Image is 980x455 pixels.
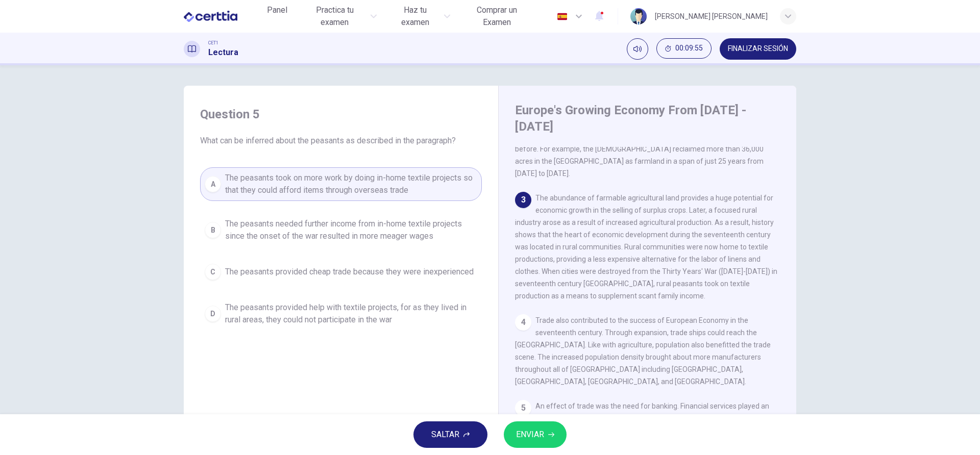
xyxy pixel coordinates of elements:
[225,266,474,278] span: The peasants provided cheap trade because they were inexperienced
[656,38,712,59] button: 00:09:55
[655,10,768,22] div: [PERSON_NAME] [PERSON_NAME]
[200,135,482,147] span: What can be inferred about the peasants as described in the paragraph?
[675,44,703,53] span: 00:09:55
[389,4,440,29] span: Haz tu examen
[200,297,482,331] button: DThe peasants provided help with textile projects, for as they lived in rural areas, they could n...
[208,46,238,59] h1: Lectura
[431,427,459,442] span: SALTAR
[225,172,477,196] span: The peasants took on more work by doing in-home textile projects so that they could afford items ...
[267,4,287,16] span: Panel
[184,6,261,27] a: CERTTIA logo
[728,45,788,53] span: FINALIZAR SESIÓN
[205,264,221,280] div: C
[515,102,777,135] h4: Europe's Growing Economy From [DATE] - [DATE]
[302,4,368,29] span: Practica tu examen
[298,1,381,32] button: Practica tu examen
[504,421,567,448] button: ENVIAR
[656,38,712,60] div: Ocultar
[225,301,477,326] span: The peasants provided help with textile projects, for as they lived in rural areas, they could no...
[261,1,293,32] a: Panel
[385,1,454,32] button: Haz tu examen
[627,38,648,60] div: Silenciar
[200,106,482,122] h4: Question 5
[515,314,531,331] div: 4
[515,194,777,300] span: The abundance of farmable agricultural land provides a huge potential for economic growth in the ...
[515,192,531,208] div: 3
[205,176,221,192] div: A
[200,259,482,285] button: CThe peasants provided cheap trade because they were inexperienced
[205,306,221,322] div: D
[261,1,293,19] button: Panel
[556,13,569,20] img: es
[200,213,482,247] button: BThe peasants needed further income from in-home textile projects since the onset of the war resu...
[205,222,221,238] div: B
[462,4,531,29] span: Comprar un Examen
[458,1,535,32] button: Comprar un Examen
[225,218,477,242] span: The peasants needed further income from in-home textile projects since the onset of the war resul...
[630,8,647,24] img: Profile picture
[516,427,544,442] span: ENVIAR
[413,421,487,448] button: SALTAR
[208,39,218,46] span: CET1
[200,167,482,201] button: AThe peasants took on more work by doing in-home textile projects so that they could afford items...
[184,6,237,27] img: CERTTIA logo
[720,38,796,60] button: FINALIZAR SESIÓN
[515,316,771,386] span: Trade also contributed to the success of European Economy in the seventeenth century. Through exp...
[515,400,531,416] div: 5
